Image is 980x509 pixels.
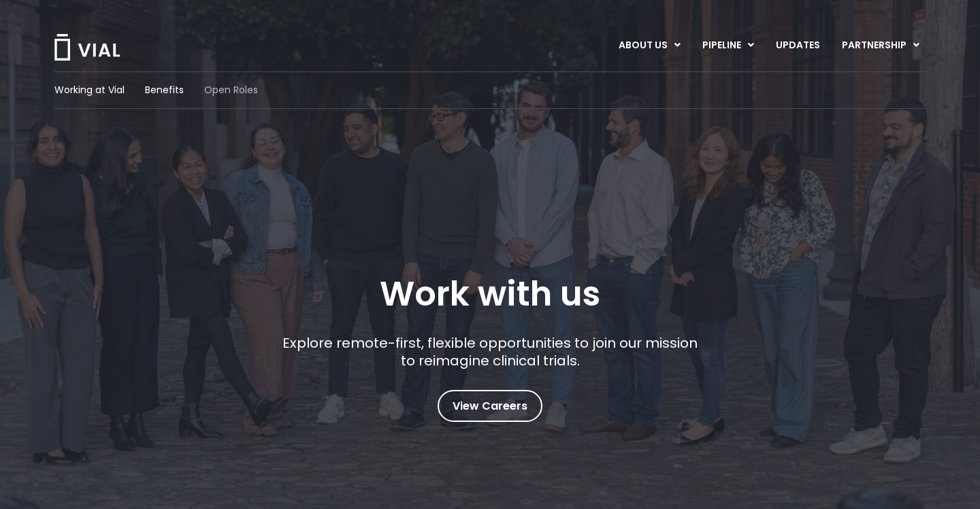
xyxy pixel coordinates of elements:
[278,334,703,370] p: Explore remote-first, flexible opportunities to join our mission to reimagine clinical trials.
[145,83,184,97] a: Benefits
[608,34,691,57] a: ABOUT USMenu Toggle
[765,34,830,57] a: UPDATES
[438,390,542,422] a: View Careers
[380,274,600,314] h1: Work with us
[204,83,258,97] a: Open Roles
[691,34,764,57] a: PIPELINEMenu Toggle
[831,34,930,57] a: PARTNERSHIPMenu Toggle
[54,83,125,97] a: Working at Vial
[453,397,527,415] span: View Careers
[53,34,121,61] img: Vial Logo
